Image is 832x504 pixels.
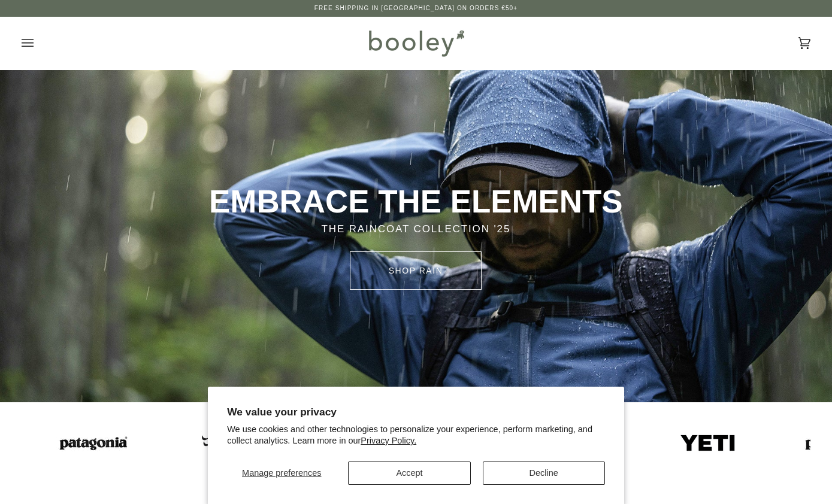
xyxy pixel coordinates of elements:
[22,17,58,69] button: Open menu
[314,4,518,13] p: Free Shipping in [GEOGRAPHIC_DATA] on Orders €50+
[227,424,605,447] p: We use cookies and other technologies to personalize your experience, perform marketing, and coll...
[364,26,468,60] img: Booley
[350,251,482,290] a: SHOP rain
[242,468,321,478] span: Manage preferences
[227,462,336,485] button: Manage preferences
[361,436,416,445] a: Privacy Policy.
[227,406,605,418] h2: We value your privacy
[348,462,470,485] button: Accept
[483,462,605,485] button: Decline
[174,221,658,237] p: THE RAINCOAT COLLECTION '25
[174,182,658,221] p: EMBRACE THE ELEMENTS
